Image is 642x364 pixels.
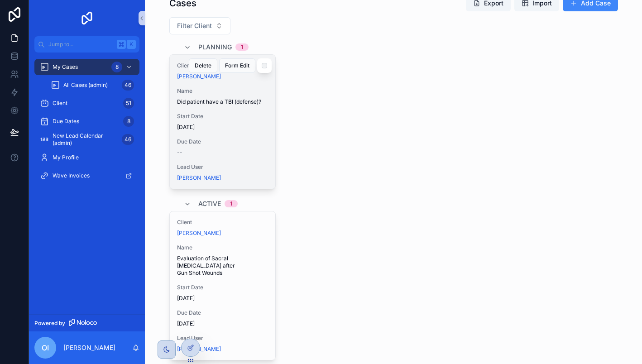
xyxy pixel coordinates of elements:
div: 8 [123,116,134,127]
button: Form Edit [219,58,255,73]
span: Did patient have a TBI (defense)? [177,98,268,105]
span: Filter Client [177,21,212,30]
div: 51 [123,98,134,109]
span: Planning [198,43,232,52]
span: Wave Invoices [53,172,90,179]
span: Lead User [177,335,268,342]
div: 8 [111,62,122,72]
span: Due Date [177,309,268,316]
span: Client [177,62,268,69]
span: Client [177,219,268,226]
a: My Profile [34,149,139,166]
div: scrollable content [29,53,145,196]
span: [DATE] [177,320,268,327]
a: Wave Invoices [34,168,139,184]
button: Jump to...K [34,36,139,53]
a: All Cases (admin)46 [45,77,139,93]
span: Lead User [177,163,268,171]
a: Client[PERSON_NAME]NameEvaluation of Sacral [MEDICAL_DATA] after Gun Shot WoundsStart Date[DATE]D... [169,211,276,360]
a: Client[PERSON_NAME]NameDid patient have a TBI (defense)?Start Date[DATE]Due Date--Lead User[PERSO... [169,54,276,189]
span: -- [177,149,182,156]
span: Active [198,199,221,208]
a: [PERSON_NAME] [177,73,221,80]
span: Delete [195,62,211,69]
a: Due Dates8 [34,113,139,129]
div: 46 [122,134,134,145]
span: Start Date [177,284,268,291]
button: Delete [189,58,217,73]
span: Name [177,87,268,95]
span: My Profile [53,154,79,161]
div: 46 [122,80,134,91]
span: Due Dates [53,118,79,125]
span: [DATE] [177,124,268,131]
span: Powered by [34,320,65,327]
a: Powered by [29,315,145,331]
p: [PERSON_NAME] [63,343,115,352]
a: [PERSON_NAME] [177,345,221,353]
span: OI [42,342,49,353]
a: My Cases8 [34,59,139,75]
button: Select Button [169,17,230,34]
a: [PERSON_NAME] [177,174,221,182]
span: Due Date [177,138,268,145]
div: 1 [241,43,243,51]
span: Evaluation of Sacral [MEDICAL_DATA] after Gun Shot Wounds [177,255,268,277]
span: My Cases [53,63,78,71]
a: Client51 [34,95,139,111]
span: Form Edit [225,62,249,69]
a: [PERSON_NAME] [177,230,221,237]
span: [DATE] [177,295,268,302]
span: New Lead Calendar (admin) [53,132,118,147]
span: Name [177,244,268,251]
span: K [128,41,135,48]
span: Start Date [177,113,268,120]
img: App logo [80,11,94,25]
span: Jump to... [48,41,113,48]
span: Client [53,100,67,107]
a: New Lead Calendar (admin)46 [34,131,139,148]
div: 1 [230,200,232,207]
span: All Cases (admin) [63,81,108,89]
